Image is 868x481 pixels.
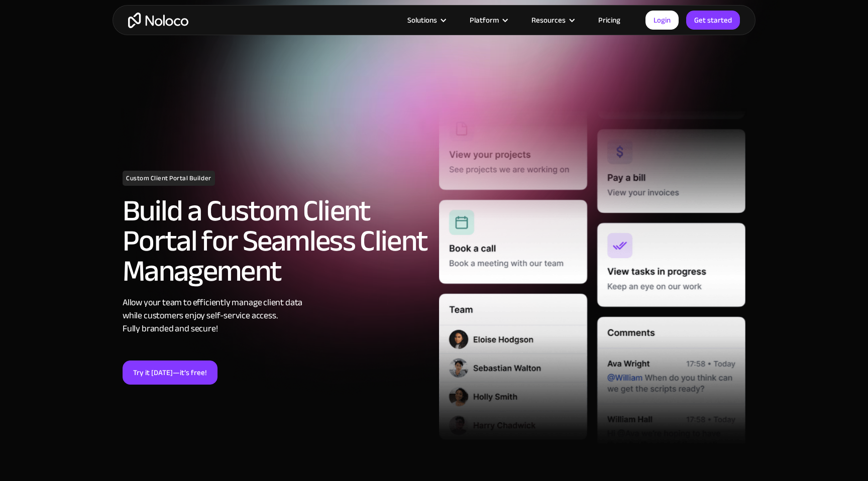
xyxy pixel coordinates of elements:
a: home [128,13,188,28]
a: Login [645,11,679,30]
a: Pricing [586,14,633,27]
div: Solutions [407,14,437,27]
div: Resources [519,14,586,27]
div: Platform [457,14,519,27]
div: Allow your team to efficiently manage client data while customers enjoy self-service access. Full... [123,296,429,335]
div: Solutions [395,14,457,27]
h1: Custom Client Portal Builder [123,171,215,186]
a: Try it [DATE]—it’s free! [123,360,218,385]
h2: Build a Custom Client Portal for Seamless Client Management [123,196,429,286]
div: Resources [531,14,566,27]
div: Platform [470,14,499,27]
a: Get started [686,11,740,30]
